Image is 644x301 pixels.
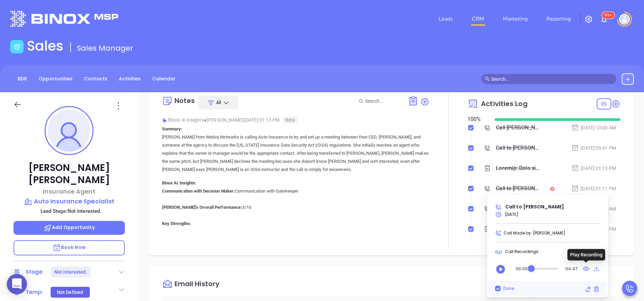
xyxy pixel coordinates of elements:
[567,249,605,260] div: Play Recording
[115,73,145,84] a: Activities
[544,12,573,26] a: Reporting
[496,123,540,133] div: Call [PERSON_NAME] to follow up
[571,185,616,192] div: [DATE] 01:11 PM
[54,267,87,277] div: Not interested.
[469,12,487,26] a: CRM
[10,11,118,27] img: logo
[491,75,613,83] input: Search…
[57,287,83,298] div: Not Defined
[503,285,514,291] span: Done
[500,12,530,26] a: Marketing
[162,118,167,123] img: svg%3e
[162,221,191,226] b: Key Strengths:
[602,12,614,19] sup: 100
[496,163,540,173] div: Loremip: Dolo sita Consec Adipisci el seddoei Temp Incididun ut lab etd mag al e adminim veniamq ...
[26,287,43,297] div: Temp:
[571,144,616,152] div: [DATE] 05:41 PM
[204,117,207,123] span: ●
[504,230,565,236] span: Call Made by: [PERSON_NAME]
[77,43,133,53] span: Sales Manager
[44,224,95,231] span: Add Opportunity
[585,15,593,23] img: iconSetting
[34,73,77,84] a: Opportunities
[48,109,90,152] img: profile-user
[505,249,539,254] span: Call Recordings:
[162,189,235,194] b: Communication with Decision Maker:
[619,14,630,25] img: user
[17,207,125,216] p: Lead Stage: Not interested.
[162,133,429,174] p: [PERSON_NAME] from Motiva Networks is calling Auto Insurance to try and set up a meeting between ...
[600,15,608,23] img: iconNotification
[162,115,429,125] div: Binox AI Insights [PERSON_NAME] | [DATE] 01:13 PM
[26,267,44,277] div: Stage:
[571,124,616,131] div: [DATE] 10:00 AM
[565,267,578,271] div: 04:47
[494,262,507,276] button: Play
[175,97,195,104] div: Notes
[283,117,297,123] span: Beta
[571,165,616,172] div: [DATE] 01:13 PM
[162,126,183,131] b: Summary:
[516,267,528,271] div: 00:00
[53,244,86,251] span: Book Now
[175,280,219,290] div: Email History
[14,197,125,206] a: Auto Insurance Specialist
[496,183,540,194] div: Call to [PERSON_NAME]
[80,73,111,84] a: Contacts
[27,38,63,54] h1: Sales
[481,100,527,107] span: Activities Log
[162,205,242,210] b: [PERSON_NAME]'s Overall Performance:
[162,180,197,185] b: Binox AI Insights:
[14,187,125,196] p: Insurance Agent
[531,266,558,272] div: Audio progress control
[216,99,221,106] span: All
[14,73,31,84] a: BDR
[148,73,180,84] a: Calendar
[365,97,401,105] input: Search...
[436,12,456,26] a: Leads
[505,211,518,217] span: [DATE]
[499,259,583,279] div: Audio player
[14,162,125,186] p: [PERSON_NAME] [PERSON_NAME]
[505,203,564,210] span: Call to [PERSON_NAME]
[485,77,490,81] span: search
[496,143,540,153] div: Call to [PERSON_NAME]
[467,115,486,123] div: 100 %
